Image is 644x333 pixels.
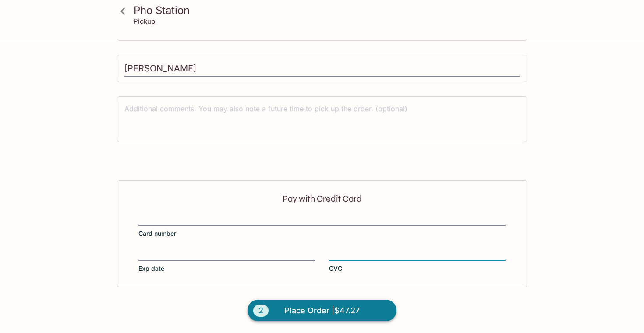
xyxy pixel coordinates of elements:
[329,264,342,273] span: CVC
[138,195,506,203] p: Pay with Credit Card
[134,17,155,25] p: Pickup
[138,229,176,238] span: Card number
[138,264,164,273] span: Exp date
[182,156,462,177] iframe: Secure payment button frame
[253,305,269,317] span: 2
[124,60,520,77] input: Enter first and last name
[284,304,360,318] span: Place Order | $47.27
[329,249,506,259] iframe: Secure CVC input frame
[134,4,525,17] h3: Pho Station
[138,214,506,224] iframe: Secure card number input frame
[138,249,315,259] iframe: Secure expiration date input frame
[248,300,396,322] button: 2Place Order |$47.27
